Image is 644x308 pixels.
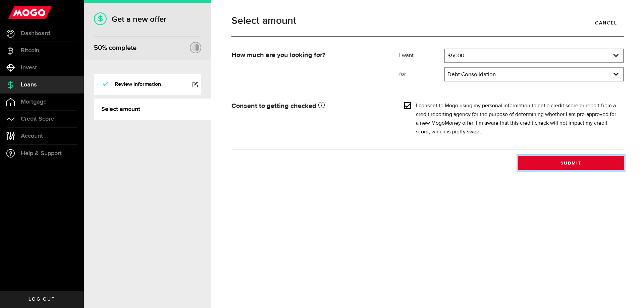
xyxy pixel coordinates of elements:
[21,30,50,37] span: Dashboard
[94,99,211,120] a: Select amount
[445,49,623,62] a: expand select
[21,65,37,71] span: Invest
[416,102,619,136] label: I consent to Mogo using my personal information to get a credit score or report from a credit rep...
[231,52,325,58] strong: How much are you looking for?
[94,42,137,54] div: % complete
[21,150,62,157] span: Help & Support
[21,133,43,139] span: Account
[94,14,201,24] h1: Get a new offer
[94,44,102,52] span: 50
[404,102,411,108] input: I consent to Mogo using my personal information to get a credit score or report from a credit rep...
[94,74,201,95] a: Review information
[21,48,39,54] span: Bitcoin
[231,103,325,109] strong: Consent to getting checked
[399,52,444,60] label: I want
[29,297,55,302] span: Log out
[588,16,624,30] a: Cancel
[5,3,25,23] button: Open LiveChat chat widget
[21,116,54,122] span: Credit Score
[21,99,47,105] span: Mortgage
[231,16,624,26] h1: Select amount
[445,68,623,81] a: expand select
[518,156,624,170] button: Submit
[399,70,444,78] label: for
[21,82,37,88] span: Loans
